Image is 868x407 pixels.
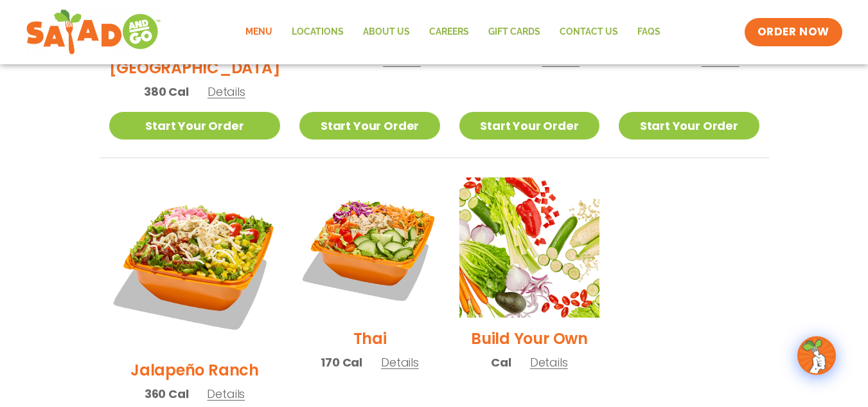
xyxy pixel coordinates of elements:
a: Careers [420,17,479,47]
a: Locations [282,17,353,47]
a: GIFT CARDS [479,17,550,47]
span: ORDER NOW [757,24,829,40]
span: 170 Cal [321,354,362,371]
h2: Build Your Own [471,327,588,350]
h2: Thai [353,327,387,350]
a: Contact Us [550,17,628,47]
a: Start Your Order [109,112,281,140]
span: Details [381,354,419,370]
span: Details [530,354,568,370]
span: 360 Cal [145,385,189,402]
span: Cal [491,354,511,371]
img: Product photo for Jalapeño Ranch Salad [109,177,281,349]
a: Start Your Order [459,112,599,140]
a: Start Your Order [299,112,439,140]
h2: Jalapeño Ranch [130,359,259,381]
nav: Menu [236,17,670,47]
span: 380 Cal [144,83,189,100]
img: wpChatIcon [799,338,835,374]
a: FAQs [628,17,670,47]
img: new-SAG-logo-768×292 [26,6,161,58]
img: Product photo for Thai Salad [299,177,439,318]
a: Start Your Order [619,112,759,140]
span: Details [207,386,245,402]
img: Product photo for Build Your Own [459,177,599,318]
a: Menu [236,17,282,47]
h2: [GEOGRAPHIC_DATA] [109,57,281,79]
a: ORDER NOW [745,18,842,46]
span: Details [208,84,245,100]
a: About Us [353,17,420,47]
